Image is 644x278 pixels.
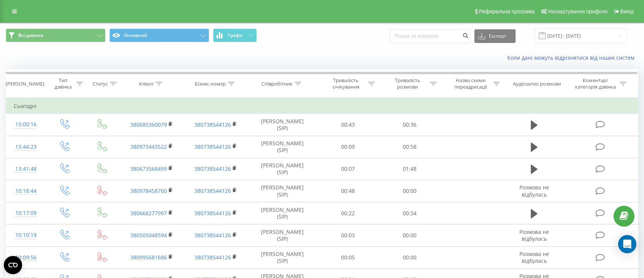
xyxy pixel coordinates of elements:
td: [PERSON_NAME] (SIP) [248,202,317,224]
td: 00:03 [317,224,379,246]
span: Реферальна програма [479,8,535,14]
div: 10:18:44 [14,184,38,199]
td: [PERSON_NAME] (SIP) [248,246,317,268]
td: 00:36 [379,114,441,136]
div: 15:00:16 [14,117,38,132]
div: Бізнес номер [195,81,226,87]
div: Клієнт [139,81,154,87]
div: Коментар/категорія дзвінка [573,77,618,90]
div: Тривалість очікування [325,77,366,90]
td: 01:48 [379,158,441,180]
span: Графік [228,33,243,38]
input: Пошук за номером [390,29,471,43]
button: Всі дзвінки [6,29,106,42]
div: 13:44:23 [14,140,38,154]
a: 380995681686 [130,254,167,261]
span: Налаштування профілю [548,8,607,14]
span: Розмова не відбулась [519,228,549,242]
td: [PERSON_NAME] (SIP) [248,180,317,202]
td: [PERSON_NAME] (SIP) [248,224,317,246]
div: [PERSON_NAME] [6,81,44,87]
td: 00:09 [317,136,379,158]
button: Open CMP widget [4,256,22,274]
div: Назва схеми переадресації [450,77,491,90]
div: Open Intercom Messenger [618,235,636,253]
a: 380738544126 [194,165,231,172]
div: Статус [93,81,108,87]
a: Коли дані можуть відрізнятися вiд інших систем [507,54,638,61]
div: 10:17:09 [14,206,38,221]
span: Всі дзвінки [18,32,43,38]
td: [PERSON_NAME] (SIP) [248,158,317,180]
td: 00:34 [379,202,441,224]
button: Основний [109,29,209,42]
a: 380973443522 [130,143,167,150]
div: 10:10:19 [14,228,38,243]
td: 00:43 [317,114,379,136]
a: 380738544126 [194,143,231,150]
td: [PERSON_NAME] (SIP) [248,114,317,136]
td: 00:48 [317,180,379,202]
a: 380673568499 [130,165,167,172]
span: Розмова не відбулась [519,250,549,264]
a: 380978458760 [130,187,167,194]
a: 380668277997 [130,210,167,217]
a: 380738544126 [194,232,231,239]
a: 380738544126 [194,121,231,128]
td: [PERSON_NAME] (SIP) [248,136,317,158]
a: 380738544126 [194,254,231,261]
div: Співробітник [261,81,293,87]
div: 10:09:56 [14,250,38,265]
button: Графік [213,29,257,42]
div: 13:41:48 [14,162,38,176]
td: Сьогодні [6,98,638,114]
div: Тривалість розмови [387,77,428,90]
span: Розмова не відбулась [519,184,549,198]
a: 380738544126 [194,187,231,194]
button: Експорт [474,29,516,43]
div: Тип дзвінка [52,77,74,90]
td: 00:05 [317,246,379,268]
td: 00:00 [379,180,441,202]
td: 00:22 [317,202,379,224]
td: 00:07 [317,158,379,180]
td: 00:00 [379,246,441,268]
a: 380738544126 [194,210,231,217]
a: 380505048594 [130,232,167,239]
span: Вихід [620,8,634,14]
td: 00:00 [379,224,441,246]
div: Аудіозапис розмови [513,81,561,87]
a: 380685360079 [130,121,167,128]
td: 00:58 [379,136,441,158]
